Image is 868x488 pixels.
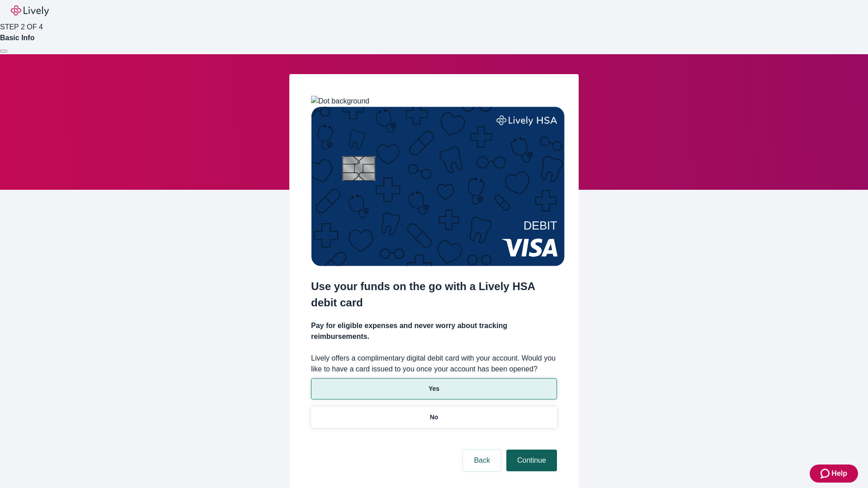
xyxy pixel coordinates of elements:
[810,465,858,483] button: Zendesk support iconHelp
[311,320,557,342] h4: Pay for eligible expenses and never worry about tracking reimbursements.
[311,107,565,266] img: Debit card
[311,378,557,399] button: Yes
[311,407,557,428] button: No
[429,384,439,394] p: Yes
[11,5,49,16] img: Lively
[311,278,557,311] h2: Use your funds on the go with a Lively HSA debit card
[463,450,501,471] button: Back
[311,96,369,107] img: Dot background
[506,450,557,471] button: Continue
[311,353,557,375] label: Lively offers a complimentary digital debit card with your account. Would you like to have a card...
[831,468,847,479] span: Help
[430,413,439,422] p: No
[821,468,831,479] svg: Zendesk support icon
